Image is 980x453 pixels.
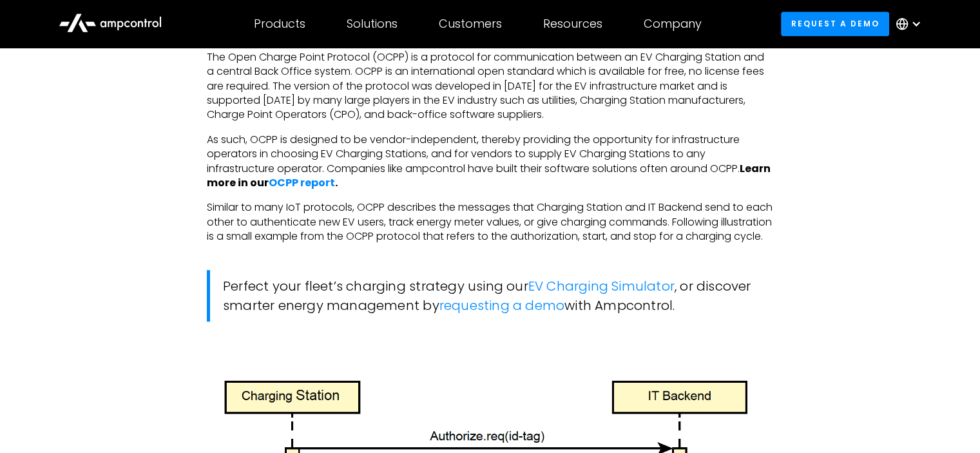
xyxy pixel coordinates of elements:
a: requesting a demo [439,296,564,314]
strong: Learn more in our [207,161,771,190]
div: Customers [439,17,502,31]
div: Resources [543,17,602,31]
div: Products [254,17,305,31]
div: Solutions [347,17,398,31]
p: As such, OCPP is designed to be vendor-independent, thereby providing the opportunity for infrast... [207,133,773,191]
div: Company [644,17,702,31]
a: Request a demo [781,12,889,35]
p: The Open Charge Point Protocol (OCPP) is a protocol for communication between an EV Charging Stat... [207,50,773,122]
p: Similar to many IoT protocols, OCPP describes the messages that Charging Station and IT Backend s... [207,200,773,244]
a: EV Charging Simulator [528,277,675,295]
a: OCPP report [269,175,335,190]
strong: . [335,175,338,190]
blockquote: Perfect your fleet’s charging strategy using our , or discover smarter energy management by with ... [207,270,773,322]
